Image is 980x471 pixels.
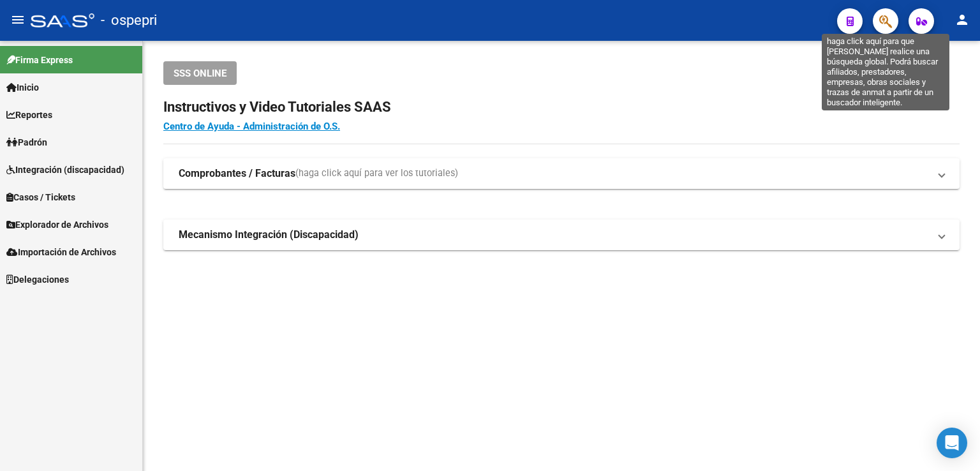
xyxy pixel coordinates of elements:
mat-expansion-panel-header: Comprobantes / Facturas(haga click aquí para ver los tutoriales) [163,158,960,189]
span: - ospepri [101,6,157,34]
span: Delegaciones [6,273,69,287]
span: Inicio [6,80,39,94]
span: Firma Express [6,53,73,67]
mat-icon: menu [10,12,26,27]
span: Importación de Archivos [6,245,116,259]
span: Casos / Tickets [6,190,75,204]
h2: Instructivos y Video Tutoriales SAAS [163,95,960,119]
strong: Mecanismo Integración (Discapacidad) [179,228,359,242]
span: Reportes [6,108,52,122]
button: SSS ONLINE [163,61,237,85]
strong: Comprobantes / Facturas [179,167,295,181]
mat-expansion-panel-header: Mecanismo Integración (Discapacidad) [163,220,960,250]
a: Centro de Ayuda - Administración de O.S. [163,121,340,132]
div: Open Intercom Messenger [937,428,967,458]
span: Integración (discapacidad) [6,163,124,177]
span: Explorador de Archivos [6,218,108,232]
span: (haga click aquí para ver los tutoriales) [295,167,458,181]
mat-icon: person [954,12,970,27]
span: Padrón [6,135,47,149]
span: SSS ONLINE [174,68,226,79]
